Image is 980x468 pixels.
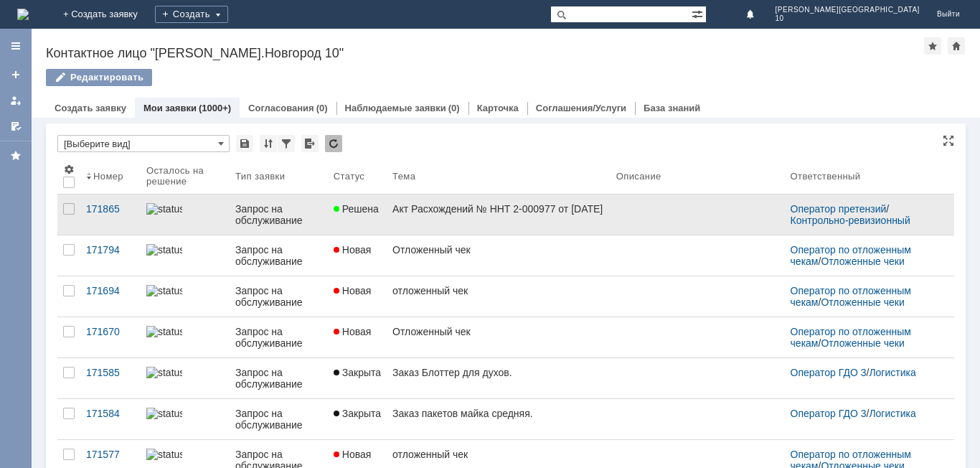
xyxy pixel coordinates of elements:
[86,285,135,296] div: 171694
[146,367,182,378] img: statusbar-60 (1).png
[387,358,611,398] a: Заказ Блоттер для духов.
[230,358,328,398] a: Запрос на обслуживание
[334,367,381,378] span: Закрыта
[392,171,415,182] div: Тема
[791,215,913,238] a: Контрольно-ревизионный отдел
[392,244,605,256] div: Отложенный чек
[328,399,387,439] a: Закрыта
[46,46,924,60] div: Контактное лицо "[PERSON_NAME].Новгород 10"
[328,358,387,398] a: Закрыта
[791,408,937,419] div: /
[776,14,920,23] span: 10
[334,449,372,460] span: Новая
[230,399,328,439] a: Запрос на обслуживание
[387,195,611,235] a: Акт Расхождений № ННТ 2-000977 от [DATE]
[80,399,141,439] a: 171584
[278,135,295,152] div: Фильтрация...
[791,244,914,267] a: Оператор по отложенным чекам
[791,285,914,308] a: Оператор по отложенным чекам
[17,9,29,20] img: logo
[4,63,27,86] a: Создать заявку
[392,449,605,460] div: отложенный чек
[328,195,387,235] a: Решена
[146,449,182,460] img: statusbar-100 (1).png
[141,358,230,398] a: statusbar-60 (1).png
[387,399,611,439] a: Заказ пакетов майка средняя.
[392,326,605,337] div: Отложенный чек
[791,408,867,419] a: Оператор ГДО 3
[387,317,611,357] a: Отложенный чек
[791,203,887,215] a: Оператор претензий
[86,203,135,215] div: 171865
[141,399,230,439] a: statusbar-60 (1).png
[392,203,605,215] div: Акт Расхождений № ННТ 2-000977 от [DATE]
[791,367,867,378] a: Оператор ГДО 3
[345,103,446,113] a: Наблюдаемые заявки
[328,276,387,317] a: Новая
[334,326,372,337] span: Новая
[146,326,182,337] img: statusbar-100 (1).png
[86,326,135,337] div: 171670
[869,408,915,419] a: Логистика
[334,244,372,256] span: Новая
[821,296,904,308] a: Отложенные чеки
[387,276,611,317] a: отложенный чек
[155,6,228,23] div: Создать
[448,103,460,113] div: (0)
[692,6,706,20] span: Расширенный поиск
[4,89,27,112] a: Мои заявки
[943,135,954,146] div: На всю страницу
[235,326,322,349] div: Запрос на обслуживание
[146,285,182,296] img: statusbar-100 (1).png
[869,367,915,378] a: Логистика
[141,235,230,276] a: statusbar-100 (1).png
[235,171,285,182] div: Тип заявки
[230,235,328,276] a: Запрос на обслуживание
[86,408,135,419] div: 171584
[791,285,937,308] div: /
[146,244,182,256] img: statusbar-100 (1).png
[776,6,920,14] span: [PERSON_NAME][GEOGRAPHIC_DATA]
[235,285,322,308] div: Запрос на обслуживание
[141,317,230,357] a: statusbar-100 (1).png
[392,285,605,296] div: отложенный чек
[791,171,861,182] div: Ответственный
[235,203,322,226] div: Запрос на обслуживание
[791,326,937,349] div: /
[791,326,914,349] a: Оператор по отложенным чекам
[86,244,135,256] div: 171794
[477,103,519,113] a: Карточка
[392,408,605,419] div: Заказ пакетов майка средняя.
[236,135,253,152] div: Сохранить вид
[260,135,277,152] div: Сортировка...
[80,276,141,317] a: 171694
[387,235,611,276] a: Отложенный чек
[146,165,212,187] div: Осталось на решение
[791,203,937,226] div: /
[86,449,135,460] div: 171577
[80,358,141,398] a: 171585
[4,115,27,138] a: Мои согласования
[230,158,328,195] th: Тип заявки
[328,158,387,195] th: Статус
[328,317,387,357] a: Новая
[334,203,379,215] span: Решена
[80,235,141,276] a: 171794
[55,103,126,113] a: Создать заявку
[80,195,141,235] a: 171865
[387,158,611,195] th: Тема
[821,337,904,349] a: Отложенные чеки
[785,158,943,195] th: Ответственный
[146,408,182,419] img: statusbar-60 (1).png
[316,103,328,113] div: (0)
[235,367,322,390] div: Запрос на обслуживание
[86,367,135,378] div: 171585
[644,103,700,113] a: База знаний
[248,103,314,113] a: Согласования
[235,244,322,267] div: Запрос на обслуживание
[325,135,342,152] div: Обновлять список
[93,171,123,182] div: Номер
[536,103,626,113] a: Соглашения/Услуги
[301,135,319,152] div: Экспорт списка
[230,195,328,235] a: Запрос на обслуживание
